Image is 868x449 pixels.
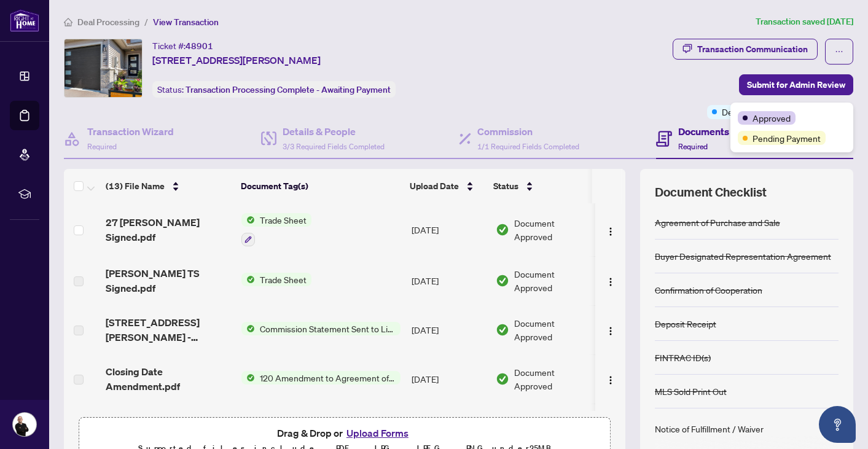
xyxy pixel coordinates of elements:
span: Pending Payment [753,131,821,145]
button: Status IconCommission Statement Sent to Listing Brokerage [241,322,401,335]
span: Upload Date [410,179,459,193]
span: ellipsis [835,47,843,56]
button: Submit for Admin Review [739,74,853,95]
button: Logo [601,369,620,389]
button: Upload Forms [343,425,412,441]
th: Upload Date [405,169,488,203]
img: Status Icon [241,322,255,335]
div: Confirmation of Cooperation [655,283,762,297]
span: 48901 [186,41,213,52]
th: Document Tag(s) [236,169,405,203]
span: Status [493,179,518,193]
span: Deal Processing [77,17,139,28]
span: Document Approved [514,267,591,294]
button: Status IconTrade Sheet [241,213,311,246]
button: Logo [601,271,620,291]
img: Status Icon [241,371,255,385]
div: Agreement of Purchase and Sale [655,216,780,229]
span: [STREET_ADDRESS][PERSON_NAME] [152,53,321,68]
span: Trade Sheet [255,273,311,286]
span: Document Approved [514,365,591,392]
span: 27 [PERSON_NAME] Signed.pdf [106,215,232,244]
span: Required [87,142,117,151]
span: Trade Sheet [255,213,311,227]
span: Approved [753,111,791,125]
button: Logo [601,320,620,340]
span: 1/1 Required Fields Completed [477,142,579,151]
h4: Transaction Wizard [87,124,174,139]
button: Status IconTrade Sheet [241,273,311,286]
img: Logo [606,326,616,336]
h4: Details & People [283,124,385,139]
span: home [64,18,72,26]
img: Logo [606,227,616,236]
span: Drag & Drop or [277,425,412,441]
button: Open asap [819,406,856,443]
span: View Transaction [153,17,219,28]
img: Profile Icon [13,413,36,436]
div: MLS Sold Print Out [655,385,727,398]
span: Commission Statement Sent to Listing Brokerage [255,322,401,335]
th: (13) File Name [101,169,236,203]
span: Document Approved [514,216,591,243]
span: 3/3 Required Fields Completed [283,142,385,151]
span: Document Approved [514,316,591,343]
span: [STREET_ADDRESS][PERSON_NAME] - Invoice.pdf [106,315,232,345]
div: Deposit Receipt [655,317,716,330]
span: Required [678,142,708,151]
img: Document Status [496,323,509,337]
span: Transaction Processing Complete - Awaiting Payment [186,84,391,95]
th: Status [488,169,593,203]
img: Document Status [496,223,509,236]
img: IMG-X12270501_1.jpg [65,39,142,97]
img: Status Icon [241,273,255,286]
span: Document Checklist [655,184,767,201]
span: Deposit Submitted [722,105,794,119]
td: [DATE] [407,203,491,256]
button: Status Icon120 Amendment to Agreement of Purchase and Sale [241,371,401,385]
article: Transaction saved [DATE] [756,15,853,29]
td: [DATE] [407,354,491,404]
button: Logo [601,220,620,240]
img: Status Icon [241,213,255,227]
span: [PERSON_NAME] TS Signed.pdf [106,266,232,295]
div: Buyer Designated Representation Agreement [655,249,831,263]
td: [DATE] [407,305,491,354]
td: [DATE] [407,256,491,305]
span: Submit for Admin Review [747,75,845,95]
div: Notice of Fulfillment / Waiver [655,422,764,435]
div: Transaction Communication [697,39,808,59]
img: Logo [606,375,616,385]
img: logo [10,9,39,32]
span: Closing Date Amendment.pdf [106,364,232,394]
img: Logo [606,277,616,287]
li: / [144,15,148,29]
img: Document Status [496,274,509,287]
h4: Commission [477,124,579,139]
img: Document Status [496,372,509,386]
span: 120 Amendment to Agreement of Purchase and Sale [255,371,401,385]
div: FINTRAC ID(s) [655,351,711,364]
h4: Documents [678,124,729,139]
button: Transaction Communication [673,39,818,60]
div: Status: [152,81,396,98]
span: (13) File Name [106,179,165,193]
div: Ticket #: [152,39,213,53]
